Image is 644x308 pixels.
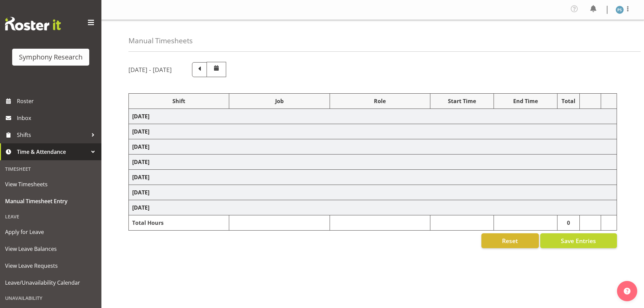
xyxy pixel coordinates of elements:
[129,124,617,139] td: [DATE]
[2,257,100,274] a: View Leave Requests
[19,52,82,62] div: Symphony Research
[128,66,172,73] h5: [DATE] - [DATE]
[132,97,225,105] div: Shift
[5,17,61,30] img: Rosterit website logo
[502,236,518,245] span: Reset
[2,210,100,223] div: Leave
[129,170,617,185] td: [DATE]
[2,176,100,193] a: View Timesheets
[497,97,554,105] div: End Time
[616,6,624,14] img: paul-s-stoneham1982.jpg
[5,196,96,206] span: Manual Timesheet Entry
[5,278,96,288] span: Leave/Unavailability Calendar
[17,113,98,123] span: Inbox
[5,179,96,189] span: View Timesheets
[557,215,580,231] td: 0
[2,223,100,240] a: Apply for Leave
[17,96,98,106] span: Roster
[561,236,596,245] span: Save Entries
[540,233,617,248] button: Save Entries
[129,155,617,170] td: [DATE]
[434,97,490,105] div: Start Time
[17,130,88,140] span: Shifts
[5,227,96,237] span: Apply for Leave
[2,193,100,210] a: Manual Timesheet Entry
[129,215,229,231] td: Total Hours
[2,291,100,305] div: Unavailability
[129,200,617,215] td: [DATE]
[128,37,193,45] h4: Manual Timesheets
[2,274,100,291] a: Leave/Unavailability Calendar
[129,185,617,200] td: [DATE]
[129,139,617,155] td: [DATE]
[333,97,427,105] div: Role
[233,97,326,105] div: Job
[481,233,539,248] button: Reset
[2,162,100,176] div: Timesheet
[561,97,576,105] div: Total
[624,288,630,294] img: help-xxl-2.png
[129,109,617,124] td: [DATE]
[17,147,88,157] span: Time & Attendance
[5,244,96,254] span: View Leave Balances
[5,261,96,271] span: View Leave Requests
[2,240,100,257] a: View Leave Balances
